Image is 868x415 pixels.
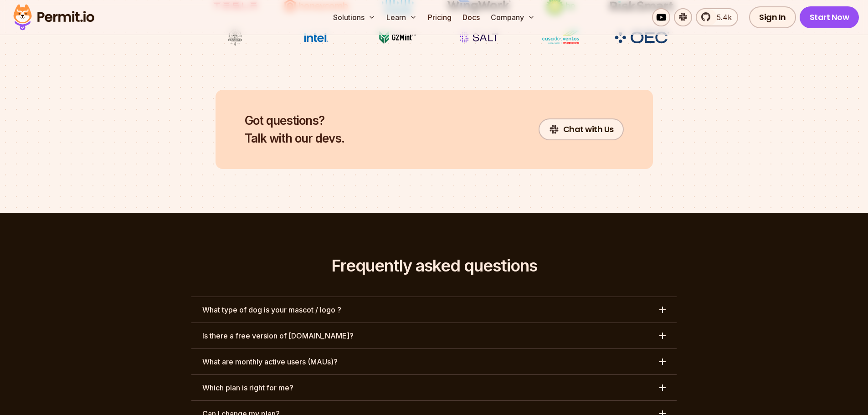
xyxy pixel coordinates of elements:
button: Is there a free version of [DOMAIN_NAME]? [191,323,677,348]
img: salt [445,29,514,46]
span: 5.4k [711,12,732,23]
button: Learn [383,8,421,26]
a: Sign In [749,6,796,28]
a: Docs [459,8,483,26]
button: Which plan is right for me? [191,375,677,400]
h2: Talk with our devs. [245,112,344,147]
h3: What type of dog is your mascot / logo ? [202,304,341,315]
a: 5.4k [696,8,738,26]
a: Start Now [800,6,859,28]
button: What type of dog is your mascot / logo ? [191,297,677,323]
span: Got questions? [245,112,344,129]
h3: Is there a free version of [DOMAIN_NAME]? [202,330,354,341]
img: G2mint [364,29,432,46]
h3: What are monthly active users (MAUs)? [202,356,338,367]
a: Pricing [424,8,455,26]
h2: Frequently asked questions [191,256,677,275]
button: Company [487,8,539,26]
img: Maricopa County Recorder\'s Office [201,29,269,46]
img: Casa dos Ventos [526,29,595,46]
button: Solutions [329,8,379,26]
h3: Which plan is right for me? [202,382,293,393]
button: What are monthly active users (MAUs)? [191,349,677,374]
img: Intel [282,29,350,46]
a: Chat with Us [539,118,624,140]
img: OEC [613,30,671,45]
img: Permit logo [9,2,98,33]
